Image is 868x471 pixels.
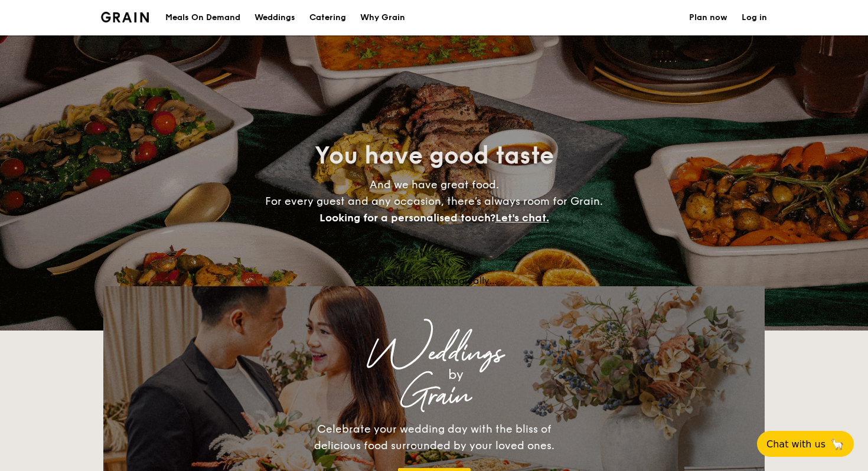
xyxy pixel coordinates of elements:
[207,343,661,364] div: Weddings
[207,385,661,407] div: Grain
[251,364,661,385] div: by
[757,431,854,457] button: Chat with us🦙
[495,211,549,224] span: Let's chat.
[830,437,844,451] span: 🦙
[101,12,149,22] img: Grain
[103,275,765,286] div: Loading menus magically...
[101,12,149,22] a: Logotype
[766,439,825,450] span: Chat with us
[301,421,567,454] div: Celebrate your wedding day with the bliss of delicious food surrounded by your loved ones.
